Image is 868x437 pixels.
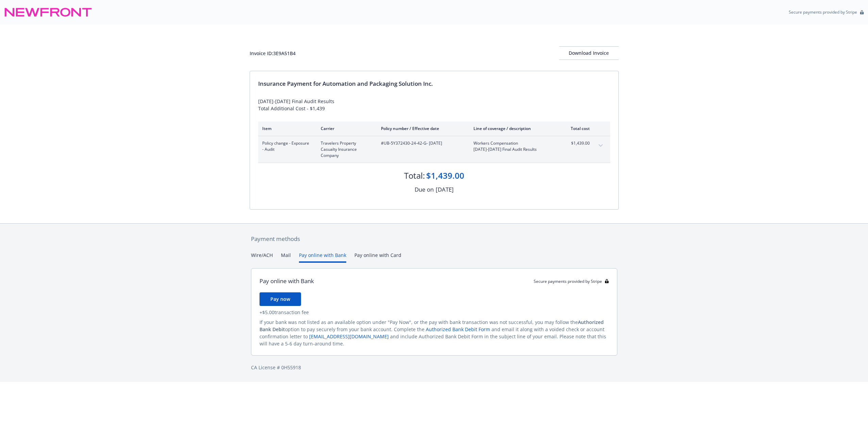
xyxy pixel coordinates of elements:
p: Secure payments provided by Stripe [789,9,857,15]
div: Total: [404,170,425,181]
a: [EMAIL_ADDRESS][DOMAIN_NAME] [309,333,389,340]
span: Workers Compensation[DATE]-[DATE] Final Audit Results [473,140,553,152]
button: Mail [281,252,291,263]
button: Pay online with Card [354,252,401,263]
span: Travelers Property Casualty Insurance Company [321,140,370,159]
div: Pay online with Bank [260,277,314,286]
div: If your bank was not listed as an available option under "Pay Now", or the pay with bank transact... [260,319,609,347]
span: Authorized Bank Debit [260,319,604,333]
div: Due on [415,185,434,194]
div: Invoice ID: 3E9A51B4 [250,50,296,57]
span: Pay now [270,296,290,302]
div: Payment methods [251,234,617,243]
div: Secure payments provided by Stripe [534,278,609,284]
span: [DATE]-[DATE] Final Audit Results [473,146,553,152]
div: Line of coverage / description [473,126,553,131]
div: CA License # 0H55918 [251,364,617,371]
div: $1,439.00 [426,170,464,181]
button: Download Invoice [559,46,619,60]
button: expand content [595,140,606,151]
button: Pay online with Bank [299,252,346,263]
span: Policy change - Exposure - Audit [262,140,310,152]
div: + $5.00 transaction fee [260,309,609,316]
span: $1,439.00 [564,140,590,146]
a: Authorized Bank Debit Form [426,326,490,333]
div: Policy number / Effective date [381,126,463,131]
div: Total cost [564,126,590,131]
div: Insurance Payment for Automation and Packaging Solution Inc. [258,79,610,88]
span: #UB-5Y372430-24-42-G - [DATE] [381,140,463,146]
div: Policy change - Exposure - AuditTravelers Property Casualty Insurance Company#UB-5Y372430-24-42-G... [258,136,610,163]
button: Pay now [260,292,301,306]
div: [DATE]-[DATE] Final Audit Results Total Additional Cost - $1,439 [258,98,610,112]
span: Workers Compensation [473,140,553,146]
div: Download Invoice [559,47,619,60]
div: Item [262,126,310,131]
button: Wire/ACH [251,252,273,263]
div: [DATE] [436,185,454,194]
div: Carrier [321,126,370,131]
